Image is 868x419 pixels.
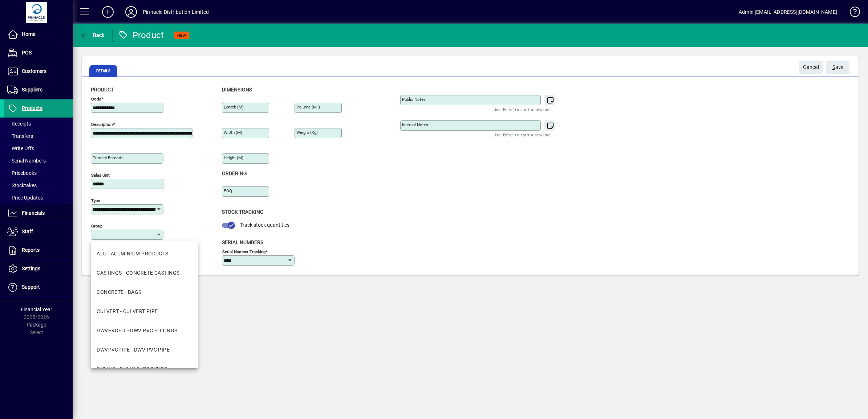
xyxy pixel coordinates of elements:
app-page-header-button: Back [73,29,113,42]
mat-label: Weight (Kg) [296,130,318,135]
span: Stocktakes [7,182,37,188]
div: Admin [EMAIL_ADDRESS][DOMAIN_NAME] [739,6,837,18]
span: Track stock quantities [240,222,289,228]
sup: 3 [317,104,319,108]
mat-label: Group [91,223,102,229]
mat-label: Description [91,122,113,127]
mat-hint: Use 'Enter' to start a new line [494,105,551,114]
span: Serial Numbers [222,239,263,245]
mat-label: Serial Number tracking [222,249,265,254]
span: Transfers [7,133,33,139]
span: Financial Year [21,307,52,312]
span: Details [89,65,117,77]
mat-label: Sales unit [91,173,110,178]
a: Home [4,25,73,44]
span: Price Updates [7,195,43,201]
mat-label: Primary barcode [93,155,123,160]
a: Serial Numbers [4,155,73,167]
span: Package [27,322,46,328]
mat-label: Internal Notes [402,122,428,127]
span: Financials [22,210,45,216]
mat-label: Public Notes [402,97,426,102]
a: Knowledge Base [844,1,859,25]
span: Suppliers [22,87,42,93]
div: DWVPVCFIT - DWV PVC FITTINGS [97,327,177,334]
a: Transfers [4,130,73,142]
mat-label: Length (m) [224,104,244,110]
div: CULVERT - CULVERT PIPE [97,308,158,315]
mat-label: EOQ [224,188,232,193]
mat-hint: Use 'Enter' to start a new line [494,131,551,139]
a: Support [4,278,73,296]
mat-label: Height (m) [224,155,243,160]
mat-label: Width (m) [224,130,242,135]
div: GULLYS - GULLY SURROUNDS [97,365,167,373]
span: Products [22,105,42,111]
mat-option: CULVERT - CULVERT PIPE [91,302,198,321]
a: Financials [4,204,73,222]
mat-option: GULLYS - GULLY SURROUNDS [91,360,198,379]
mat-option: CONCRETE - BAGS [91,283,198,302]
button: Add [96,5,119,19]
span: Back [80,32,105,38]
mat-option: CASTINGS - CONCRETE CASTINGS [91,263,198,283]
a: Staff [4,223,73,241]
a: Price Updates [4,192,73,204]
div: Pinnacle Distribution Limited [143,6,209,18]
span: POS [22,50,32,56]
mat-label: Code [91,96,101,102]
a: Reports [4,241,73,259]
mat-option: DWVPVCPIPE - DWV PVC PIPE [91,340,198,360]
span: NEW [177,33,186,38]
span: Ordering [222,171,247,176]
span: Write Offs [7,145,34,151]
a: Receipts [4,118,73,130]
a: Settings [4,260,73,278]
button: Back [78,29,106,42]
span: Staff [22,229,33,234]
span: Cancel [803,61,819,73]
mat-label: Volume (m ) [296,104,320,110]
div: CONCRETE - BAGS [97,288,142,296]
a: Pricebooks [4,167,73,179]
button: Cancel [799,61,823,74]
mat-option: ALU - ALUMINIUM PRODUCTS [91,244,198,263]
div: DWVPVCPIPE - DWV PVC PIPE [97,346,170,354]
a: POS [4,44,73,62]
div: ALU - ALUMINIUM PRODUCTS [97,250,169,258]
div: CASTINGS - CONCRETE CASTINGS [97,269,179,277]
button: Save [826,61,849,74]
a: Customers [4,62,73,81]
span: Support [22,284,40,290]
span: ave [832,61,844,73]
div: Product [118,29,164,41]
span: Pricebooks [7,170,37,176]
span: Home [22,31,35,37]
span: Dimensions [222,87,252,93]
span: Customers [22,68,46,74]
mat-option: DWVPVCFIT - DWV PVC FITTINGS [91,321,198,340]
span: Serial Numbers [7,158,46,164]
span: Product [91,87,114,93]
span: S [832,64,835,70]
span: Receipts [7,121,31,127]
button: Profile [119,5,143,19]
a: Suppliers [4,81,73,99]
span: Stock Tracking [222,209,264,215]
a: Stocktakes [4,179,73,192]
mat-label: Type [91,198,100,203]
span: Reports [22,247,40,253]
span: Settings [22,266,40,271]
a: Write Offs [4,142,73,155]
